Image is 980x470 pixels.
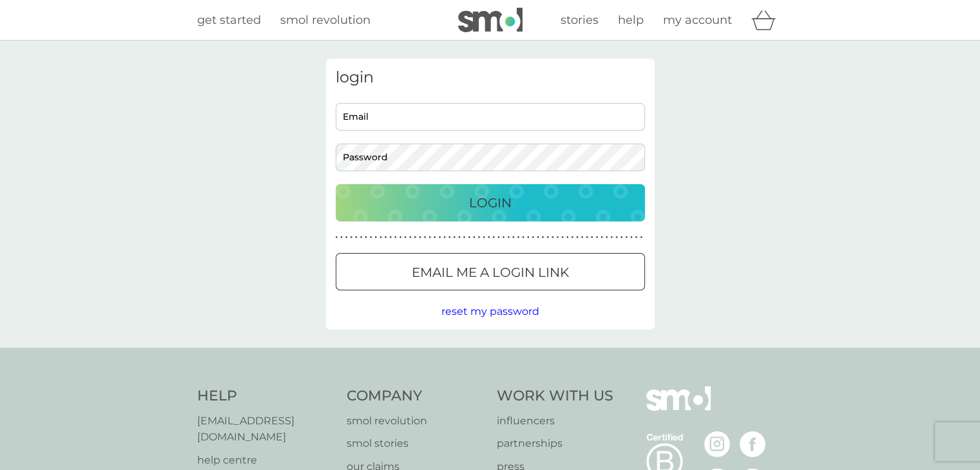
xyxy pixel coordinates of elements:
span: get started [197,13,261,27]
p: ● [454,234,456,241]
a: [EMAIL_ADDRESS][DOMAIN_NAME] [197,413,334,446]
p: ● [394,234,397,241]
p: ● [350,234,352,241]
p: ● [478,234,481,241]
img: visit the smol Facebook page [740,431,765,457]
p: ● [507,234,510,241]
a: smol revolution [347,413,484,429]
span: help [618,13,644,27]
p: ● [473,234,476,241]
span: smol revolution [280,13,370,27]
p: ● [625,234,628,241]
p: ● [630,234,633,241]
p: ● [448,234,451,241]
p: ● [345,234,348,241]
p: ● [576,234,579,241]
a: influencers [497,413,613,429]
p: ● [546,234,549,241]
span: my account [663,13,732,27]
p: ● [355,234,358,241]
a: get started [197,11,261,30]
p: ● [458,234,461,241]
p: ● [572,234,574,241]
p: ● [375,234,378,241]
p: ● [483,234,485,241]
h4: Work With Us [497,386,613,406]
p: ● [512,234,515,241]
p: ● [385,234,387,241]
p: ● [428,234,431,241]
p: ● [581,234,584,241]
p: ● [497,234,500,241]
button: Login [336,184,645,221]
h4: Company [347,386,484,406]
button: Email me a login link [336,253,645,290]
a: stories [561,11,599,30]
p: ● [611,234,613,241]
p: ● [561,234,564,241]
p: Login [469,193,512,213]
p: ● [503,234,505,241]
h3: login [336,68,645,87]
a: partnerships [497,435,613,452]
p: ● [552,234,554,241]
p: ● [517,234,520,241]
p: ● [443,234,446,241]
p: ● [336,234,338,241]
h4: Help [197,386,334,406]
p: ● [620,234,623,241]
p: ● [522,234,524,241]
p: ● [542,234,544,241]
p: ● [419,234,421,241]
p: ● [404,234,407,241]
p: ● [635,234,638,241]
p: ● [399,234,402,241]
p: ● [600,234,603,241]
p: ● [468,234,470,241]
a: my account [663,11,732,30]
p: ● [409,234,412,241]
p: ● [527,234,530,241]
p: ● [463,234,466,241]
p: ● [566,234,569,241]
button: reset my password [441,303,539,320]
p: ● [380,234,382,241]
p: ● [640,234,642,241]
p: ● [424,234,427,241]
div: basket [751,7,783,33]
p: ● [537,234,539,241]
p: ● [488,234,490,241]
p: ● [493,234,495,241]
p: ● [360,234,363,241]
p: ● [414,234,417,241]
p: ● [434,234,436,241]
p: ● [557,234,559,241]
img: visit the smol Instagram page [704,431,730,457]
a: help [618,11,644,30]
span: reset my password [441,305,539,317]
img: smol [646,386,711,430]
p: ● [365,234,367,241]
p: ● [370,234,372,241]
p: ● [606,234,608,241]
p: ● [340,234,343,241]
p: ● [586,234,588,241]
span: stories [561,13,599,27]
p: Email me a login link [412,262,569,283]
img: smol [458,8,523,32]
p: ● [596,234,599,241]
p: ● [591,234,593,241]
p: ● [615,234,618,241]
a: smol revolution [280,11,370,30]
p: ● [439,234,441,241]
a: help centre [197,452,334,469]
a: smol stories [347,435,484,452]
p: ● [389,234,392,241]
p: ● [532,234,535,241]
